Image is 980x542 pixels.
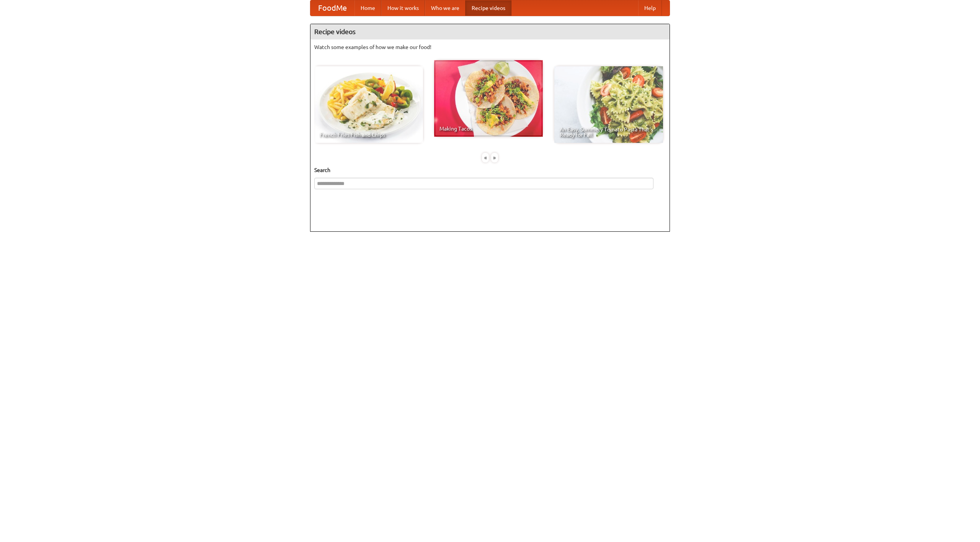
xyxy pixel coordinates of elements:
[354,0,381,16] a: Home
[314,166,666,174] h5: Search
[314,43,666,51] p: Watch some examples of how we make our food!
[554,66,663,143] a: An Easy, Summery Tomato Pasta That's Ready for Fall
[434,60,543,137] a: Making Tacos
[320,132,418,138] span: French Fries Fish and Chips
[560,127,658,138] span: An Easy, Summery Tomato Pasta That's Ready for Fall
[638,0,662,16] a: Help
[465,0,511,16] a: Recipe videos
[310,24,670,39] h4: Recipe videos
[381,0,425,16] a: How it works
[314,66,423,143] a: French Fries Fish and Chips
[482,153,489,162] div: «
[439,126,537,131] span: Making Tacos
[491,153,498,162] div: »
[310,0,354,16] a: FoodMe
[425,0,465,16] a: Who we are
